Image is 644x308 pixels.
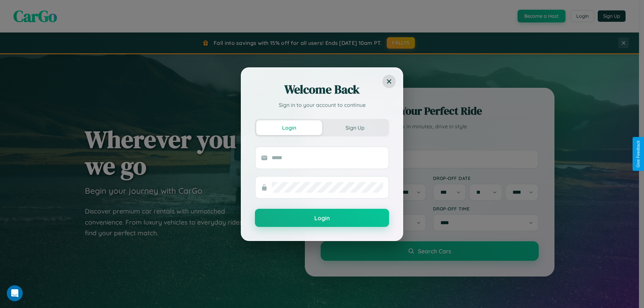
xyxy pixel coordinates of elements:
[7,285,23,301] iframe: Intercom live chat
[255,209,389,227] button: Login
[322,120,388,135] button: Sign Up
[636,140,641,168] div: Give Feedback
[255,101,389,109] p: Sign in to your account to continue
[255,81,389,98] h2: Welcome Back
[256,120,322,135] button: Login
